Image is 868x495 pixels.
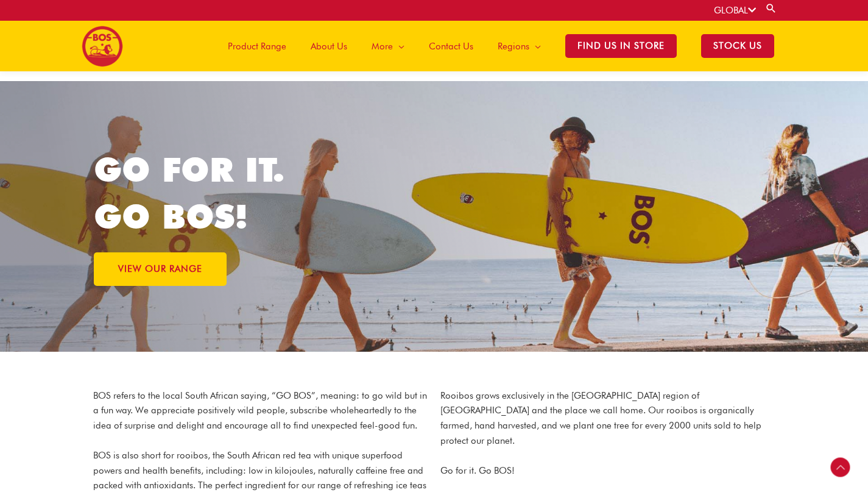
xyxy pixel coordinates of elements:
span: VIEW OUR RANGE [118,265,202,274]
img: BOS logo finals-200px [82,26,123,67]
a: More [359,21,417,71]
a: Contact Us [417,21,485,71]
a: Regions [485,21,553,71]
a: Product Range [216,21,298,71]
span: STOCK US [701,34,774,58]
a: Search button [765,2,777,14]
nav: Site Navigation [206,21,786,71]
h1: GO FOR IT. GO BOS! [94,146,434,240]
span: Contact Us [429,28,473,65]
a: VIEW OUR RANGE [94,252,227,286]
span: About Us [311,28,347,65]
p: Rooibos grows exclusively in the [GEOGRAPHIC_DATA] region of [GEOGRAPHIC_DATA] and the place we c... [440,388,775,449]
span: Regions [498,28,529,65]
a: GLOBAL [714,5,756,16]
a: STOCK US [689,21,786,71]
span: Find Us in Store [565,34,677,58]
p: BOS refers to the local South African saying, “GO BOS”, meaning: to go wild but in a fun way. We ... [93,388,428,433]
a: About Us [298,21,359,71]
p: Go for it. Go BOS! [440,463,775,479]
span: More [372,28,393,65]
span: Product Range [228,28,286,65]
a: Find Us in Store [553,21,689,71]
